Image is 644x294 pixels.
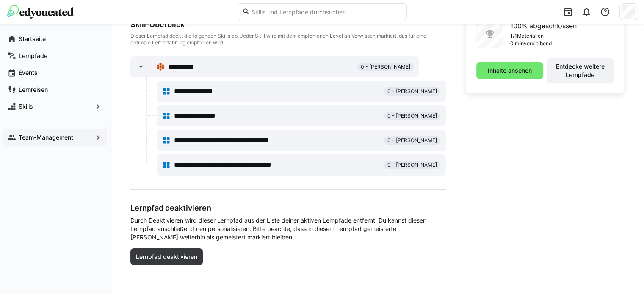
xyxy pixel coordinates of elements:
[510,21,577,31] p: 100% abgeschlossen
[130,20,446,29] div: Skill-Überblick
[510,33,517,39] p: 1/1
[387,162,437,168] span: 0 - [PERSON_NAME]
[551,62,609,79] span: Entdecke weitere Lernpfade
[387,113,437,119] span: 0 - [PERSON_NAME]
[130,248,203,265] button: Lernpfad deaktivieren
[135,253,199,261] span: Lernpfad deaktivieren
[250,8,402,16] input: Skills und Lernpfade durchsuchen…
[517,33,544,39] p: Materialien
[361,63,410,70] span: 0 - [PERSON_NAME]
[130,33,446,46] div: Dieser Lernpfad deckt die folgenden Skills ab. Jeder Skill wird mit dem empfohlenen Level an Vorw...
[510,40,524,47] p: 0 min
[130,216,446,242] span: Durch Deaktivieren wird dieser Lernpfad aus der Liste deiner aktiven Lernpfade entfernt. Du kanns...
[387,137,437,144] span: 0 - [PERSON_NAME]
[476,62,543,79] button: Inhalte ansehen
[486,66,533,75] span: Inhalte ansehen
[524,40,552,47] p: verbleibend
[130,203,446,213] h3: Lernpfad deaktivieren
[387,88,437,95] span: 0 - [PERSON_NAME]
[547,58,614,83] button: Entdecke weitere Lernpfade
